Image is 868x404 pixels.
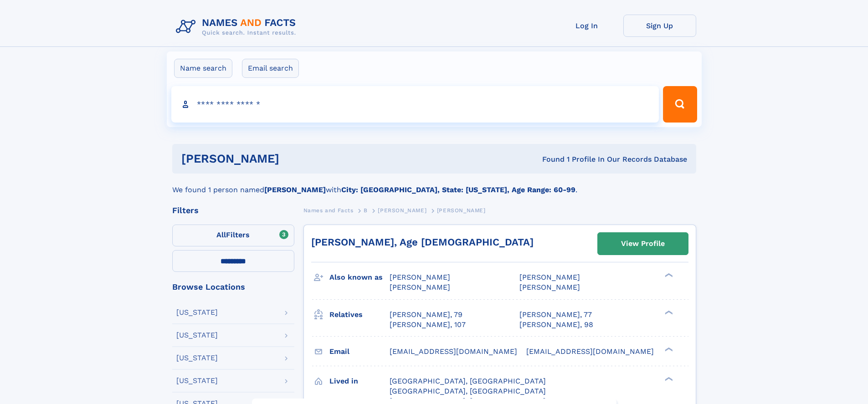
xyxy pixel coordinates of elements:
[550,15,623,37] a: Log In
[264,185,326,194] b: [PERSON_NAME]
[390,283,450,291] span: [PERSON_NAME]
[172,15,303,39] img: Logo Names and Facts
[621,233,665,254] div: View Profile
[437,207,486,214] span: [PERSON_NAME]
[176,332,218,339] div: [US_STATE]
[623,15,696,37] a: Sign Up
[378,207,426,214] span: [PERSON_NAME]
[663,86,697,123] button: Search Button
[390,310,462,320] a: [PERSON_NAME], 79
[663,346,673,352] div: ❯
[519,310,592,320] a: [PERSON_NAME], 77
[329,270,390,285] h3: Also known as
[663,309,673,315] div: ❯
[519,320,593,330] a: [PERSON_NAME], 98
[390,273,450,281] span: [PERSON_NAME]
[216,230,226,239] span: All
[303,205,354,216] a: Names and Facts
[390,377,546,385] span: [GEOGRAPHIC_DATA], [GEOGRAPHIC_DATA]
[364,207,368,214] span: B
[172,225,294,246] label: Filters
[242,59,299,78] label: Email search
[311,236,534,248] a: [PERSON_NAME], Age [DEMOGRAPHIC_DATA]
[598,233,688,255] a: View Profile
[174,59,232,78] label: Name search
[390,320,466,330] a: [PERSON_NAME], 107
[329,373,390,389] h3: Lived in
[526,347,654,356] span: [EMAIL_ADDRESS][DOMAIN_NAME]
[663,376,673,382] div: ❯
[390,347,517,356] span: [EMAIL_ADDRESS][DOMAIN_NAME]
[519,273,580,281] span: [PERSON_NAME]
[171,86,659,123] input: search input
[172,283,294,291] div: Browse Locations
[329,307,390,322] h3: Relatives
[172,206,294,215] div: Filters
[663,272,673,278] div: ❯
[176,377,218,384] div: [US_STATE]
[411,154,687,164] div: Found 1 Profile In Our Records Database
[329,344,390,359] h3: Email
[364,205,368,216] a: B
[181,153,411,164] h1: [PERSON_NAME]
[378,205,426,216] a: [PERSON_NAME]
[341,185,575,194] b: City: [GEOGRAPHIC_DATA], State: [US_STATE], Age Range: 60-99
[390,387,546,395] span: [GEOGRAPHIC_DATA], [GEOGRAPHIC_DATA]
[176,354,218,362] div: [US_STATE]
[519,283,580,291] span: [PERSON_NAME]
[172,174,696,195] div: We found 1 person named with .
[176,309,218,316] div: [US_STATE]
